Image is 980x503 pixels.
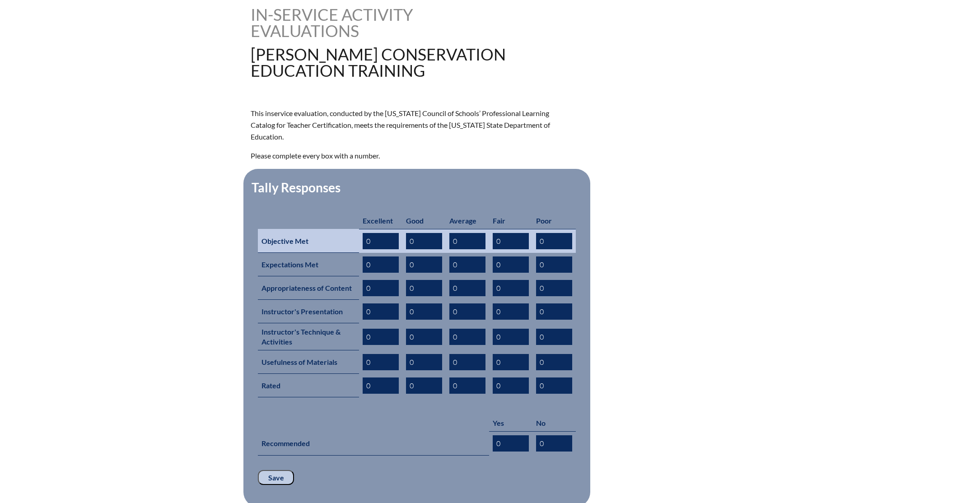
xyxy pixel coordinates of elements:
th: No [532,415,576,432]
th: Rated [258,374,359,397]
p: Please complete every box with a number. [251,150,569,162]
legend: Tally Responses [251,180,341,195]
input: Save [258,470,294,485]
th: Recommended [258,432,489,456]
th: Instructor's Presentation [258,300,359,323]
th: Good [402,212,446,229]
th: Poor [532,212,576,229]
th: Appropriateness of Content [258,276,359,300]
th: Instructor's Technique & Activities [258,323,359,350]
th: Average [446,212,489,229]
th: Objective Met [258,229,359,253]
th: Expectations Met [258,253,359,276]
th: Excellent [359,212,402,229]
th: Yes [489,415,532,432]
p: This inservice evaluation, conducted by the [US_STATE] Council of Schools’ Professional Learning ... [251,107,569,143]
h1: In-service Activity Evaluations [251,6,433,39]
h1: [PERSON_NAME] Conservation Education Training [251,46,547,79]
th: Usefulness of Materials [258,350,359,374]
th: Fair [489,212,532,229]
